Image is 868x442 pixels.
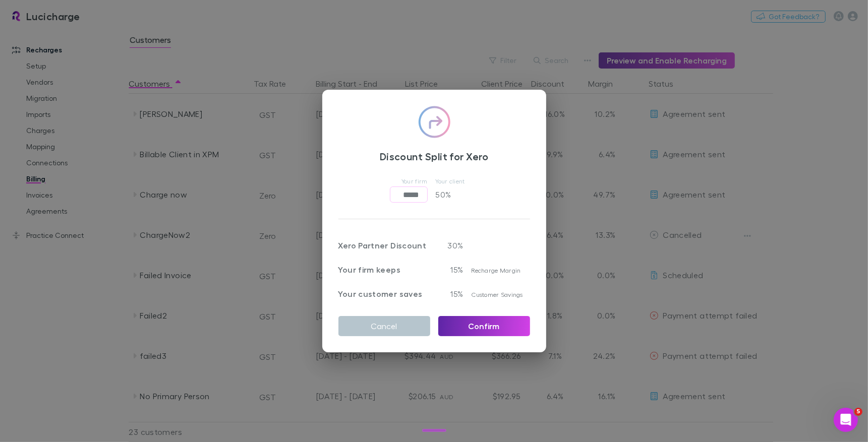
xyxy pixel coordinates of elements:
p: Xero Partner Discount [338,239,430,251]
img: checkmark [418,106,450,138]
span: 5 [854,408,862,416]
span: Your firm [401,177,427,185]
p: Your firm keeps [338,264,430,276]
h3: Discount Split for Xero [338,150,530,162]
p: Your customer saves [338,288,430,300]
p: 15% [438,264,464,276]
p: 15% [438,288,464,300]
iframe: Intercom live chat [834,408,858,432]
span: Your client [436,177,465,185]
p: 50 % [436,186,476,203]
p: 30 % [438,239,464,251]
button: Cancel [338,316,430,336]
button: Confirm [438,316,530,336]
span: Customer Savings [472,291,523,298]
span: Recharge Margin [472,267,521,274]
